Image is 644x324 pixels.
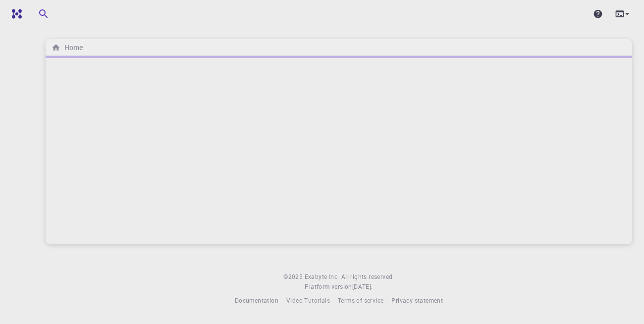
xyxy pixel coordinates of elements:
[352,282,373,290] span: [DATE] .
[283,272,304,282] span: © 2025
[352,282,373,292] a: [DATE].
[391,296,443,304] span: Privacy statement
[338,296,383,306] a: Terms of service
[8,9,22,19] img: logo
[338,296,383,304] span: Terms of service
[305,272,339,280] span: Exabyte Inc.
[286,296,330,306] a: Video Tutorials
[60,42,83,53] h6: Home
[286,296,330,304] span: Video Tutorials
[50,42,85,53] nav: breadcrumb
[305,272,339,282] a: Exabyte Inc.
[341,272,394,282] span: All rights reserved.
[305,282,352,292] span: Platform version
[235,296,278,306] a: Documentation
[235,296,278,304] span: Documentation
[391,296,443,306] a: Privacy statement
